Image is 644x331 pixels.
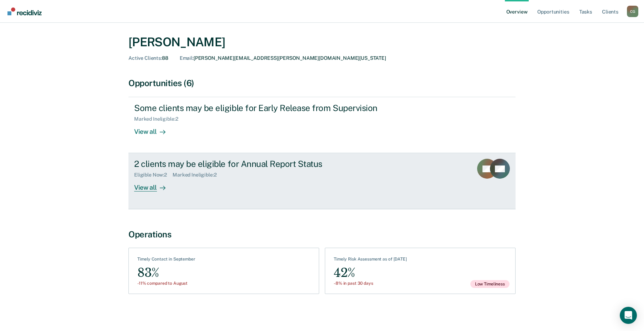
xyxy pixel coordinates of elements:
[134,122,174,136] div: View all
[180,55,386,61] div: [PERSON_NAME][EMAIL_ADDRESS][PERSON_NAME][DOMAIN_NAME][US_STATE]
[627,6,638,17] div: C G
[128,55,162,61] span: Active Clients :
[134,159,384,169] div: 2 clients may be eligible for Annual Report Status
[134,116,184,122] div: Marked Ineligible : 2
[334,265,407,281] div: 42%
[128,97,516,153] a: Some clients may be eligible for Early Release from SupervisionMarked Ineligible:2View all
[137,265,195,281] div: 83%
[180,55,194,61] span: Email :
[128,35,516,49] div: [PERSON_NAME]
[128,55,168,61] div: 88
[173,172,222,178] div: Marked Ineligible : 2
[134,103,384,113] div: Some clients may be eligible for Early Release from Supervision
[627,6,638,17] button: Profile dropdown button
[7,7,42,15] img: Recidiviz
[128,229,516,240] div: Operations
[128,153,516,209] a: 2 clients may be eligible for Annual Report StatusEligible Now:2Marked Ineligible:2View all
[620,307,637,324] div: Open Intercom Messenger
[137,281,195,286] div: -11% compared to August
[137,257,195,264] div: Timely Contact in September
[134,172,173,178] div: Eligible Now : 2
[134,178,174,192] div: View all
[334,257,407,264] div: Timely Risk Assessment as of [DATE]
[128,78,516,88] div: Opportunities (6)
[334,281,407,286] div: -8% in past 30 days
[470,280,510,288] span: Low Timeliness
